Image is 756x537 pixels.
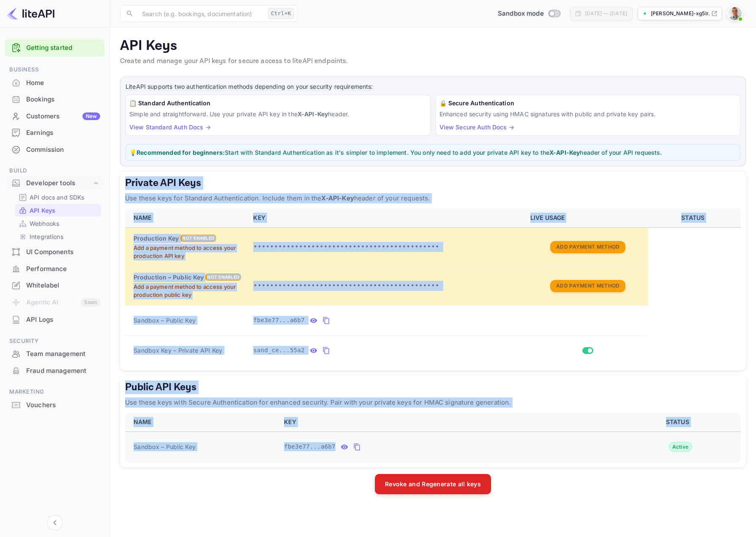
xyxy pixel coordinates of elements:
[5,91,104,108] div: Bookings
[5,176,104,191] div: Developer tools
[5,39,104,57] div: Getting started
[129,148,737,157] p: 💡 Start with Standard Authentication as it's simpler to implement. You only need to add your priv...
[550,280,625,292] button: Add Payment Method
[253,281,520,291] p: •••••••••••••••••••••••••••••••••••••••••••••
[648,208,741,227] th: STATUS
[498,9,544,19] span: Sandbox mode
[585,10,627,17] div: [DATE] — [DATE]
[15,230,101,243] div: Integrations
[5,261,104,277] a: Performance
[120,56,746,66] p: Create and manage your API keys for secure access to liteAPI endpoints.
[5,108,104,124] a: CustomersNew
[550,282,625,289] a: Add Payment Method
[125,176,741,190] h5: Private API Keys
[5,244,104,260] a: UI Components
[439,110,737,118] p: Enhanced security using HMAC signatures with public and private key pairs.
[134,234,179,243] h6: Production Key
[268,8,294,19] div: Ctrl+K
[5,166,104,175] span: Build
[26,349,100,359] div: Team management
[126,82,740,91] p: LiteAPI supports two authentication methods depending on your security requirements:
[30,219,59,228] p: Webhooks
[26,315,100,325] div: API Logs
[5,261,104,277] div: Performance
[5,346,104,362] div: Team management
[26,43,100,53] a: Getting started
[15,191,101,203] div: API docs and SDKs
[439,123,514,131] a: View Secure Auth Docs →
[550,243,625,250] a: Add Payment Method
[549,149,580,156] strong: X-API-Key
[494,9,563,19] div: Switch to Production mode
[26,95,100,104] div: Bookings
[26,128,100,138] div: Earnings
[26,281,100,290] div: Whitelabel
[5,277,104,293] a: Whitelabel
[205,274,241,281] div: Not enabled
[253,346,305,355] span: sand_ce...55a2
[134,316,196,325] span: Sandbox – Public Key
[15,217,101,230] div: Webhooks
[26,366,100,376] div: Fraud management
[253,242,520,252] p: •••••••••••••••••••••••••••••••••••••••••••••
[30,193,85,202] p: API docs and SDKs
[5,125,104,141] div: Earnings
[134,347,222,354] span: Sandbox Key – Private API Key
[5,75,104,91] div: Home
[297,110,328,118] strong: X-API-Key
[5,312,104,328] div: API Logs
[125,208,741,365] table: private api keys table
[525,208,648,227] th: LIVE USAGE
[5,337,104,346] span: Security
[125,381,741,394] h5: Public API Keys
[125,193,741,203] p: Use these keys for Standard Authentication. Include them in the header of your requests.
[5,363,104,379] div: Fraud management
[5,142,104,157] a: Commission
[5,363,104,378] a: Fraud management
[15,204,101,216] div: API Keys
[134,283,243,299] p: Add a payment method to access your production public key
[26,78,100,88] div: Home
[728,7,742,20] img: Remus Cretu
[19,206,98,215] a: API Keys
[47,515,63,530] button: Collapse navigation
[253,316,305,325] span: fbe3e77...a6b7
[125,413,279,432] th: NAME
[5,91,104,107] a: Bookings
[5,65,104,74] span: Business
[125,413,741,462] table: public api keys table
[5,397,104,414] div: Vouchers
[651,10,710,17] p: [PERSON_NAME]-xg5lr.nuit...
[26,400,100,410] div: Vouchers
[5,244,104,260] div: UI Components
[30,232,63,241] p: Integrations
[284,442,336,451] span: fbe3e77...a6b7
[26,178,92,188] div: Developer tools
[279,413,617,432] th: KEY
[5,125,104,140] a: Earnings
[321,194,354,202] strong: X-API-Key
[120,38,746,55] p: API Keys
[550,241,625,253] button: Add Payment Method
[5,397,104,413] a: Vouchers
[125,397,741,408] p: Use these keys with Secure Authentication for enhanced security. Pair with your private keys for ...
[669,442,693,452] div: Active
[26,264,100,274] div: Performance
[5,346,104,362] a: Team management
[618,413,741,432] th: STATUS
[134,442,196,451] span: Sandbox – Public Key
[129,99,427,108] h6: 📋 Standard Authentication
[30,206,55,215] p: API Keys
[19,232,98,241] a: Integrations
[137,5,265,22] input: Search (e.g. bookings, documentation)
[26,247,100,257] div: UI Components
[375,474,491,494] button: Revoke and Regenerate all keys
[82,112,100,120] div: New
[5,277,104,294] div: Whitelabel
[129,110,427,118] p: Simple and straightforward. Use your private API key in the header.
[26,112,100,121] div: Customers
[19,219,98,228] a: Webhooks
[26,145,100,155] div: Commission
[248,208,525,227] th: KEY
[134,244,243,260] p: Add a payment method to access your production API key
